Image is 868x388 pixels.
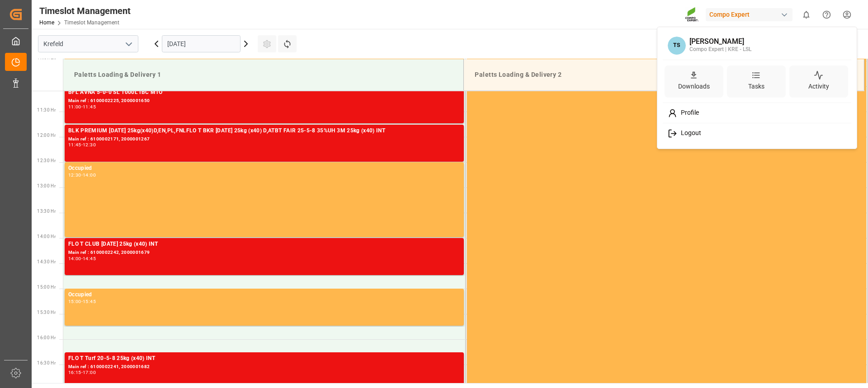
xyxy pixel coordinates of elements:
span: Profile [677,109,699,117]
div: Tasks [746,80,766,93]
div: Activity [807,80,831,93]
span: TS [668,37,686,55]
div: [PERSON_NAME] [689,37,751,46]
div: Compo Expert | KRE - LSL [689,46,751,54]
span: Logout [677,129,701,137]
div: Downloads [676,80,712,93]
